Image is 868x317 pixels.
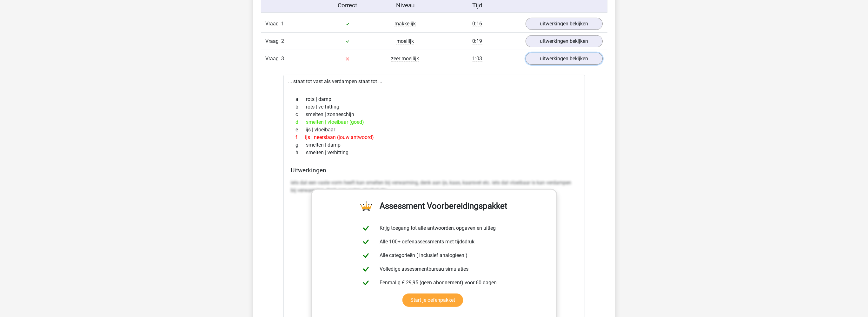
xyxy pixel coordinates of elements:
span: 1 [282,21,284,27]
span: Vraag [266,55,282,63]
a: uitwerkingen bekijken [526,35,603,47]
span: 3 [282,56,284,62]
span: c [296,111,306,118]
div: smelten | verhitting [291,149,577,156]
a: uitwerkingen bekijken [526,18,603,30]
span: Vraag [266,20,282,28]
a: uitwerkingen bekijken [526,53,603,65]
span: moeilijk [396,38,414,44]
span: 2 [282,38,284,44]
div: Correct [319,1,376,10]
a: Start je oefenpakket [402,294,463,307]
div: smelten | damp [291,141,577,149]
span: 0:19 [473,38,482,44]
span: Vraag [266,37,282,45]
h4: Uitwerkingen [291,167,577,174]
span: f [296,134,305,141]
span: b [296,103,306,111]
div: smelten | zonneschijn [291,111,577,118]
span: d [296,118,306,126]
span: zeer moeilijk [391,56,419,62]
div: ijs | neerslaan (jouw antwoord) [291,134,577,141]
div: Tijd [434,1,520,10]
div: smelten | vloeibaar (goed) [291,118,577,126]
span: 1:03 [473,56,482,62]
div: Niveau [376,1,434,10]
div: rots | verhitting [291,103,577,111]
span: a [296,96,306,103]
div: ijs | vloeibaar [291,126,577,134]
p: iets dat een vaste vorm heeft kan smelten bij verwarming, denk aan ijs, kaas, kaarsvet etc. iets ... [291,179,577,194]
span: e [296,126,306,134]
span: h [296,149,306,156]
span: 0:16 [473,21,482,27]
div: rots | damp [291,96,577,103]
span: g [296,141,306,149]
span: makkelijk [394,21,416,27]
